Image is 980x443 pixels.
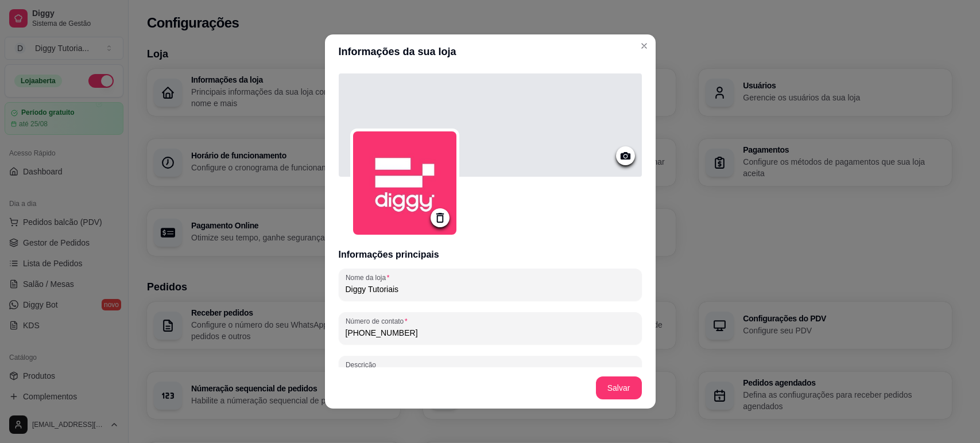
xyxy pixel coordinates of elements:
[339,248,642,262] h3: Informações principais
[346,273,393,282] label: Nome da loja
[353,131,456,235] img: logo da loja
[346,283,635,295] input: Nome da loja
[346,316,411,326] label: Número de contato
[346,327,635,339] input: Número de contato
[325,34,656,69] header: Informações da sua loja
[596,376,642,399] button: Salvar
[346,360,380,370] label: Descrição
[635,37,653,55] button: Close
